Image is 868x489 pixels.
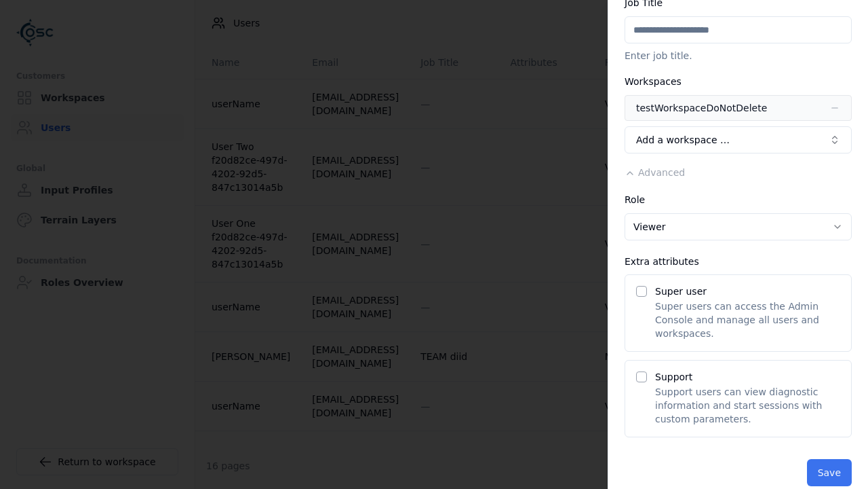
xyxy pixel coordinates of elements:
[655,286,707,297] label: Super user
[625,76,682,87] label: Workspaces
[625,194,645,205] label: Role
[625,166,685,179] button: Advanced
[625,257,852,266] div: Extra attributes
[655,300,840,340] p: Super users can access the Admin Console and manage all users and workspaces.
[807,459,852,486] button: Save
[636,133,730,147] span: Add a workspace …
[655,372,692,382] label: Support
[636,101,767,115] div: testWorkspaceDoNotDelete
[625,49,852,62] p: Enter job title.
[638,167,685,178] span: Advanced
[655,385,840,426] p: Support users can view diagnostic information and start sessions with custom parameters.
